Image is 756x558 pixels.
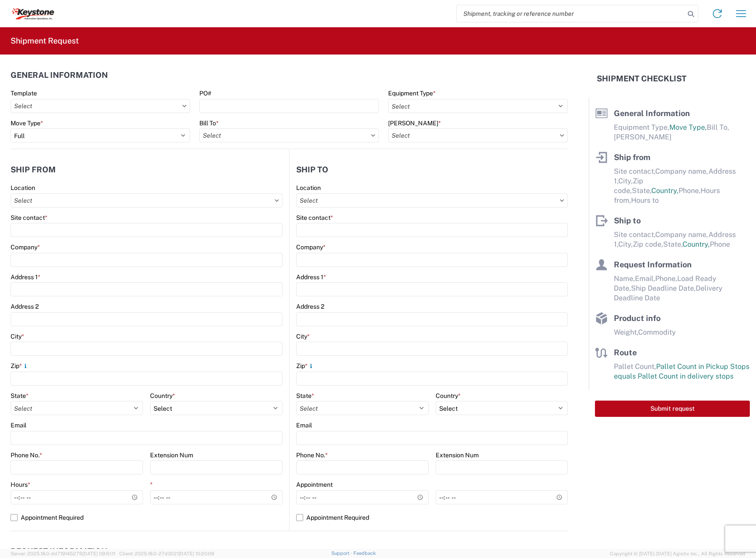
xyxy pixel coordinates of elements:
span: Client: 2025.18.0-27d3021 [119,551,214,556]
a: Support [331,551,353,556]
label: Address 2 [11,303,39,310]
span: Country, [683,240,710,248]
span: Pallet Count, [614,362,656,371]
span: City, [618,177,633,185]
span: Ship to [614,216,641,225]
span: State, [632,186,651,195]
label: PO# [199,89,211,97]
span: City, [618,240,633,248]
input: Select [11,193,283,208]
a: Feedback [353,551,376,556]
label: City [11,332,24,340]
input: Select [199,128,379,142]
label: Move Type [11,119,43,127]
h2: Shipment Request [11,36,79,46]
label: Extension Num [436,451,479,459]
h2: Shipment Checklist [597,73,686,84]
input: Shipment, tracking or reference number [457,5,685,22]
button: Submit request [595,401,750,417]
label: Hours [11,481,30,489]
label: Bill To [199,119,219,127]
span: Request Information [614,260,692,269]
label: Appointment Required [11,511,283,525]
span: Email, [635,274,655,283]
label: Company [296,243,326,251]
span: [DATE] 09:51:11 [82,551,115,556]
label: City [296,332,310,340]
span: Ship Deadline Date, [631,284,696,292]
label: Phone No. [11,451,42,459]
span: Site contact, [614,167,655,175]
span: Server: 2025.18.0-dd719145275 [11,551,115,556]
label: Country [436,392,461,400]
label: Address 2 [296,303,324,310]
label: Location [296,184,321,192]
span: Pallet Count in Pickup Stops equals Pallet Count in delivery stops [614,362,749,380]
span: Route [614,348,637,357]
span: [DATE] 10:20:09 [179,551,214,556]
input: Select [388,128,568,142]
label: Company [11,243,40,251]
h2: Request Information [11,547,107,556]
input: Select [296,193,568,208]
span: Weight, [614,328,638,336]
span: Country, [651,186,679,195]
span: Copyright © [DATE]-[DATE] Agistix Inc., All Rights Reserved [610,550,745,558]
input: Select [11,99,190,113]
span: Equipment Type, [614,123,669,131]
span: Phone, [679,186,701,195]
h2: Ship from [11,165,56,174]
span: Bill To, [707,123,729,131]
span: Zip code, [633,240,663,248]
label: Country [150,392,175,400]
label: Appointment Required [296,511,568,525]
label: Address 1 [11,273,40,281]
label: State [296,392,314,400]
span: General Information [614,109,690,118]
h2: Ship to [296,165,328,174]
span: Phone, [655,274,677,283]
span: Commodity [638,328,676,336]
label: Location [11,184,35,192]
label: Zip [296,362,315,370]
span: Ship from [614,153,650,162]
label: Address 1 [296,273,326,281]
label: Email [296,421,312,429]
span: Company name, [655,230,708,239]
label: Site contact [296,214,333,222]
h2: General Information [11,71,108,80]
label: Appointment [296,481,333,489]
span: Phone [710,240,730,248]
span: [PERSON_NAME] [614,133,672,141]
label: [PERSON_NAME] [388,119,441,127]
label: Extension Num [150,451,193,459]
span: State, [663,240,683,248]
span: Company name, [655,167,708,175]
label: Email [11,421,26,429]
span: Product info [614,314,661,323]
span: Site contact, [614,230,655,239]
span: Hours to [631,196,659,204]
span: Name, [614,274,635,283]
span: Move Type, [669,123,707,131]
label: Zip [11,362,29,370]
label: Phone No. [296,451,328,459]
label: Template [11,89,37,97]
label: Equipment Type [388,89,436,97]
label: State [11,392,29,400]
label: Site contact [11,214,48,222]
